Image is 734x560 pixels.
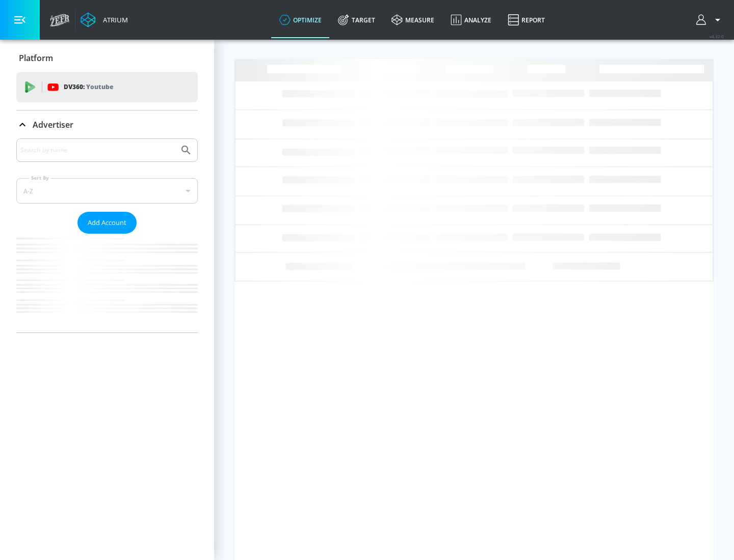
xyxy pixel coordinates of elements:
div: Advertiser [16,110,198,139]
div: A-Z [16,178,198,204]
p: Advertiser [33,119,73,130]
a: Report [500,2,553,38]
label: Sort By [29,175,51,181]
p: Youtube [86,81,113,92]
div: Platform [16,44,198,72]
a: measure [383,2,442,38]
p: Platform [19,52,53,64]
button: Add Account [77,212,137,234]
span: Add Account [88,217,126,229]
span: v 4.32.0 [710,34,724,39]
a: Target [330,2,383,38]
a: Analyze [442,2,500,38]
input: Search by name [20,144,175,157]
a: Atrium [81,12,128,27]
div: DV360: Youtube [16,72,198,102]
div: Advertiser [16,138,198,332]
div: Atrium [99,15,128,24]
nav: list of Advertiser [16,234,198,332]
a: optimize [271,2,330,38]
p: DV360: [64,81,113,93]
